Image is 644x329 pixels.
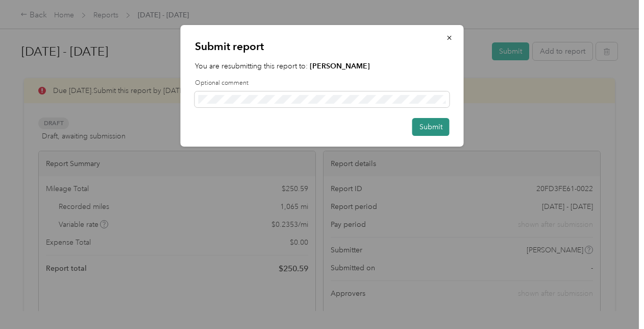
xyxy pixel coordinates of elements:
iframe: Everlance-gr Chat Button Frame [587,272,644,329]
strong: [PERSON_NAME] [310,62,370,70]
button: Submit [412,118,450,136]
p: You are resubmitting this report to: [195,61,450,72]
p: Submit report [195,39,450,54]
label: Optional comment [195,79,450,88]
